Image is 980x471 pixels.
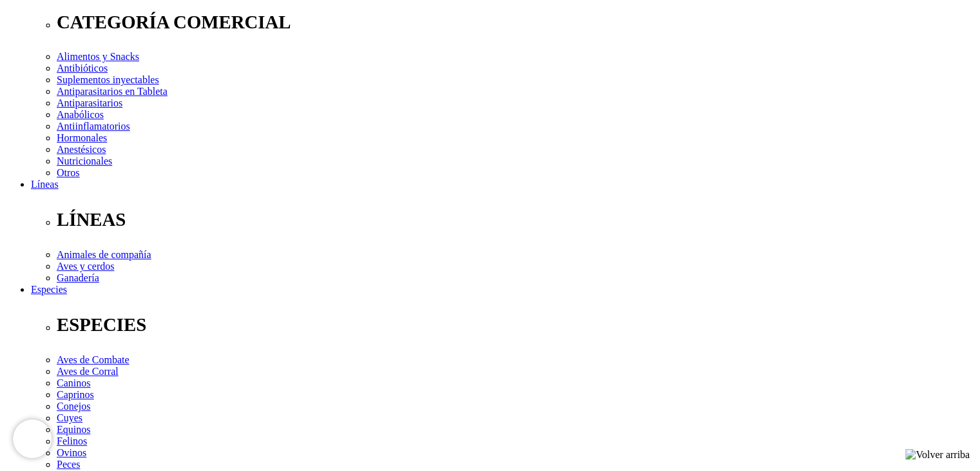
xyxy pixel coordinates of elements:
a: Antiparasitarios en Tableta [57,86,168,97]
p: LÍNEAS [57,209,975,230]
a: Aves y cerdos [57,261,114,272]
a: Equinos [57,424,90,435]
a: Otros [57,167,80,178]
a: Suplementos inyectables [57,74,159,85]
a: Alimentos y Snacks [57,51,139,62]
a: Caprinos [57,389,94,400]
a: Antibióticos [57,63,108,74]
a: Felinos [57,436,87,446]
p: ESPECIES [57,314,975,336]
a: Caninos [57,377,90,388]
a: Ganadería [57,272,99,283]
a: Nutricionales [57,155,112,166]
a: Aves de Corral [57,366,119,377]
a: Cuyes [57,412,82,423]
a: Anestésicos [57,144,106,155]
a: Anabólicos [57,109,104,120]
a: Antiinflamatorios [57,121,130,132]
a: Peces [57,459,80,470]
a: Especies [31,284,67,295]
a: Ovinos [57,447,86,458]
a: Animales de compañía [57,249,151,260]
a: Aves de Combate [57,354,130,365]
a: Líneas [31,179,59,190]
a: Antiparasitarios [57,97,122,108]
iframe: Brevo live chat [13,419,52,458]
p: CATEGORÍA COMERCIAL [57,12,975,33]
a: Conejos [57,401,90,412]
img: Volver arriba [905,449,970,461]
a: Hormonales [57,132,107,143]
